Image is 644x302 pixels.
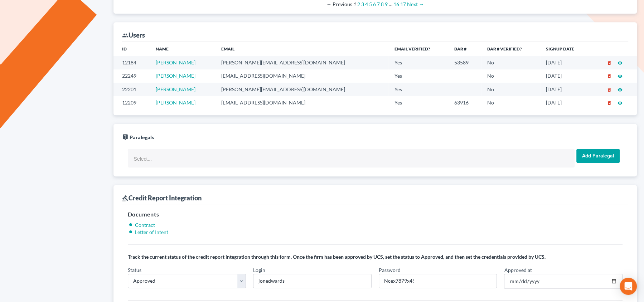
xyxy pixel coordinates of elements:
[407,1,424,7] a: Next page
[135,229,168,235] a: Letter of Intent
[540,42,591,56] th: Signup Date
[607,86,612,92] a: delete_forever
[361,1,364,7] a: Page 3
[388,83,449,96] td: Yes
[618,87,623,92] i: visibility
[113,42,150,56] th: ID
[393,1,399,7] a: Page 16
[618,101,623,106] i: visibility
[128,266,141,274] label: Status
[481,42,540,56] th: Bar # Verified?
[122,32,129,39] i: group
[156,59,195,65] a: [PERSON_NAME]
[216,96,389,109] td: [EMAIL_ADDRESS][DOMAIN_NAME]
[618,74,623,79] i: visibility
[481,69,540,83] td: No
[481,96,540,109] td: No
[122,195,129,201] i: gavel
[385,1,388,7] a: Page 9
[607,101,612,106] i: delete_forever
[326,1,352,7] span: Previous page
[388,69,449,83] td: Yes
[377,1,380,7] a: Page 7
[128,253,623,260] p: Track the current status of the credit report integration through this form. Once the firm has be...
[400,1,406,7] a: Page 17
[620,278,637,295] div: Open Intercom Messenger
[449,96,481,109] td: 63916
[128,210,623,219] h5: Documents
[449,42,481,56] th: Bar #
[607,59,612,65] a: delete_forever
[576,149,620,163] input: Add Paralegal
[379,266,401,274] label: Password
[449,56,481,69] td: 53589
[540,96,591,109] td: [DATE]
[607,87,612,92] i: delete_forever
[122,134,129,140] i: live_help
[540,69,591,83] td: [DATE]
[113,69,150,83] td: 22249
[353,1,356,7] em: Page 1
[618,60,623,65] i: visibility
[216,69,389,83] td: [EMAIL_ADDRESS][DOMAIN_NAME]
[135,222,155,228] a: Contract
[388,56,449,69] td: Yes
[618,73,623,79] a: visibility
[373,1,376,7] a: Page 6
[504,266,532,274] label: Approved at
[389,1,392,7] span: …
[128,1,623,8] div: Pagination
[540,56,591,69] td: [DATE]
[156,86,195,92] a: [PERSON_NAME]
[388,96,449,109] td: Yes
[130,134,154,140] span: Paralegals
[365,1,368,7] a: Page 4
[388,42,449,56] th: Email Verified?
[253,266,265,274] label: Login
[122,31,145,39] div: Users
[369,1,372,7] a: Page 5
[607,73,612,79] a: delete_forever
[150,42,216,56] th: Name
[216,42,389,56] th: Email
[156,99,195,106] a: [PERSON_NAME]
[156,73,195,79] a: [PERSON_NAME]
[618,59,623,65] a: visibility
[618,86,623,92] a: visibility
[113,56,150,69] td: 12184
[381,1,384,7] a: Page 8
[607,74,612,79] i: delete_forever
[607,99,612,106] a: delete_forever
[481,56,540,69] td: No
[357,1,360,7] a: Page 2
[607,60,612,65] i: delete_forever
[122,194,202,202] div: Credit Report Integration
[216,83,389,96] td: [PERSON_NAME][EMAIL_ADDRESS][DOMAIN_NAME]
[113,83,150,96] td: 22201
[216,56,389,69] td: [PERSON_NAME][EMAIL_ADDRESS][DOMAIN_NAME]
[618,99,623,106] a: visibility
[540,83,591,96] td: [DATE]
[113,96,150,109] td: 12209
[481,83,540,96] td: No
